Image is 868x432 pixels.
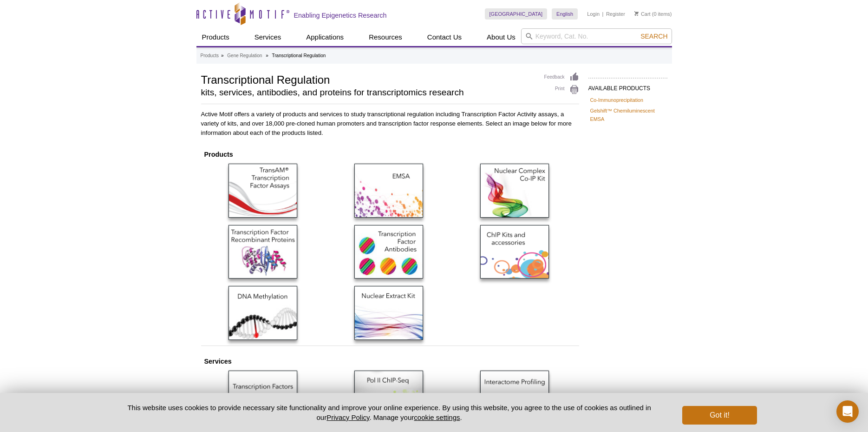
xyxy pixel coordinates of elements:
a: Cart [634,11,651,17]
img: Transcription Factor Antibodies [354,225,423,279]
a: Resources [363,28,408,46]
a: Transcription Factor Antibodies [354,225,423,281]
h1: Transcriptional Regulation [201,72,535,86]
a: Login [587,11,600,17]
li: | [602,8,604,20]
li: » [266,53,268,58]
a: Products [196,28,235,46]
h2: kits, services, antibodies, and proteins for transcriptomics research [201,88,535,97]
a: Gelshift™ Chemiluminescent EMSA [354,164,423,220]
a: Contact Us [422,28,467,46]
a: About Us [481,28,521,46]
h2: Enabling Epigenetics Research [294,11,387,20]
div: Open Intercom Messenger [836,400,859,423]
a: Co-Immunoprecipitation [590,96,644,104]
img: Transcription Factor Recombinant Proteins [228,225,297,279]
a: Register [606,11,625,17]
button: cookie settings [414,413,460,421]
a: Gelshift™ Chemiluminescent EMSA [590,106,666,123]
img: Your Cart [634,11,639,16]
a: English [552,8,578,20]
a: Feedback [544,72,579,82]
a: [GEOGRAPHIC_DATA] [485,8,548,20]
a: ChIP Kits & Accessories [480,225,549,281]
img: ChIP Kis & Accessories [480,225,549,279]
img: RIME Services [480,371,549,424]
span: Search [640,33,667,40]
button: Got it! [682,406,757,425]
li: (0 items) [634,8,672,20]
a: TransAM ELISA Assays [228,164,297,220]
img: TransAM ELISA Assays [228,164,297,217]
a: Services [249,28,287,46]
img: FactorPath™ Services [228,371,297,424]
input: Keyword, Cat. No. [521,28,672,44]
img: Nuclear Complex Co-IP Kit [480,164,549,217]
img: Nuclear Extract Kit [354,286,423,339]
p: This website uses cookies to provide necessary site functionality and improve your online experie... [111,403,667,422]
img: DNA Methylation Products [228,286,297,339]
a: Gene Regulation [227,52,262,60]
button: Search [638,32,670,40]
img: TranscriptionPath™ Services [354,371,423,424]
p: Active Motif offers a variety of products and services to study transcriptional regulation includ... [201,110,579,138]
img: Gelshift™ Chemiluminescent EMSA [354,164,423,217]
a: Applications [300,28,349,46]
th: Services [202,355,578,368]
h2: AVAILABLE PRODUCTS [588,78,667,94]
th: Products [202,148,578,161]
a: Print [544,85,579,95]
a: Products [201,52,219,60]
a: Privacy Policy [326,413,369,421]
li: » [221,53,224,58]
li: Transcriptional Regulation [272,53,326,58]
